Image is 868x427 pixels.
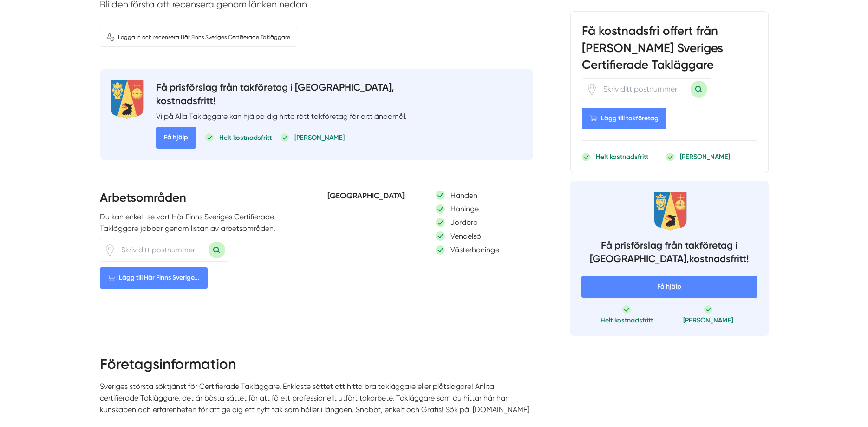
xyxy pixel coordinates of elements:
p: Handen [450,190,477,201]
p: [PERSON_NAME] [294,133,345,142]
p: Jordbro [450,217,478,228]
h4: Få prisförslag från takföretag i [GEOGRAPHIC_DATA], kostnadsfritt! [156,80,407,111]
span: Få hjälp [581,276,757,297]
p: Vendelsö [450,230,481,242]
p: Helt kostnadsfritt [596,152,648,161]
p: Sveriges största söktjänst för Certifierade Takläggare. Enklaste sättet att hitta bra takläggare ... [100,381,533,423]
h3: Få kostnadsfri offert från [PERSON_NAME] Sveriges Certifierade Takläggare [582,23,757,78]
p: Haninge [450,203,479,215]
svg: Pin / Karta [104,244,116,256]
span: Få hjälp [156,127,196,148]
svg: Pin / Karta [586,83,598,95]
h5: [GEOGRAPHIC_DATA] [327,190,413,204]
button: Sök med postnummer [209,242,225,258]
span: Klicka för att använda din position. [104,244,116,256]
p: [PERSON_NAME] [680,152,730,161]
p: [PERSON_NAME] [683,315,733,324]
span: Logga in och recensera Här Finns Sveriges Certifierade Takläggare [118,33,290,42]
p: Helt kostnadsfritt [219,133,272,142]
span: Klicka för att använda din position. [586,83,598,95]
input: Skriv ditt postnummer [116,239,209,261]
p: Helt kostnadsfritt [600,315,653,324]
p: Du kan enkelt se vart Här Finns Sveriges Certifierade Takläggare jobbar genom listan av arbetsomr... [100,211,306,235]
h4: Få prisförslag från takföretag i [GEOGRAPHIC_DATA], kostnadsfritt! [581,238,757,269]
button: Sök med postnummer [691,81,707,98]
p: Vi på Alla Takläggare kan hjälpa dig hitta rätt takföretag för ditt ändamål. [156,111,407,122]
input: Skriv ditt postnummer [598,79,691,100]
h3: Arbetsområden [100,190,306,211]
h2: Företagsinformation [100,354,533,380]
: Lägg till takföretag [582,108,666,129]
p: Västerhaninge [450,244,499,256]
a: Logga in och recensera Här Finns Sveriges Certifierade Takläggare [100,28,297,47]
: Lägg till Här Finns Sverige... [100,267,208,289]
